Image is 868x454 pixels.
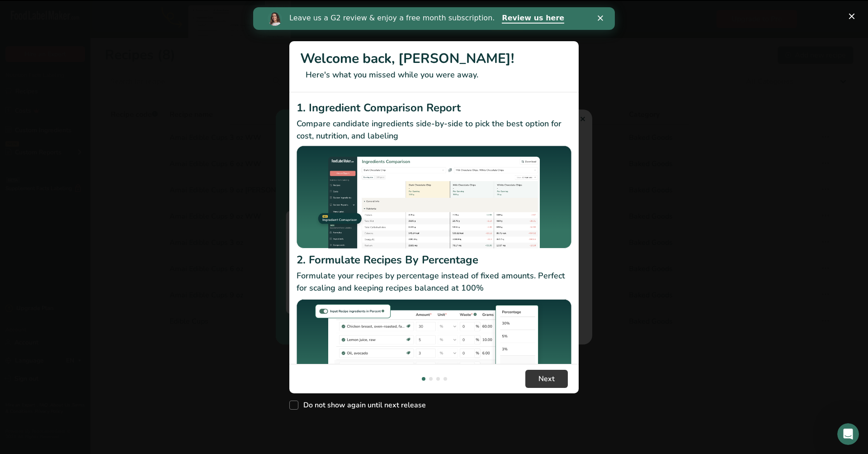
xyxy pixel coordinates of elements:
h2: 1. Ingredient Comparison Report [297,100,571,116]
iframe: Intercom live chat banner [253,7,615,30]
img: Formulate Recipes By Percentage [297,298,571,407]
iframe: Intercom live chat [837,423,859,445]
span: Do not show again until next release [298,401,426,410]
p: Formulate your recipes by percentage instead of fixed amounts. Perfect for scaling and keeping re... [297,270,571,294]
p: Compare candidate ingredients side-by-side to pick the best option for cost, nutrition, and labeling [297,118,571,142]
span: Next [538,373,555,384]
h1: Welcome back, [PERSON_NAME]! [300,48,568,69]
h2: 2. Formulate Recipes By Percentage [297,252,571,268]
p: Here's what you missed while you were away. [300,69,568,81]
div: Close [344,8,354,14]
button: Next [525,370,568,388]
img: Ingredient Comparison Report [297,146,571,249]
